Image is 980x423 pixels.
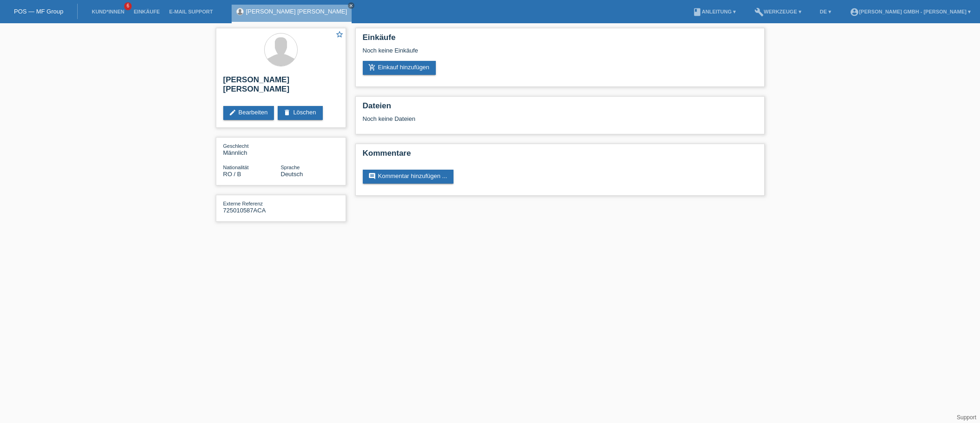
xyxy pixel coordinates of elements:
a: E-Mail Support [165,9,218,14]
span: Deutsch [281,171,303,178]
div: 725010587ACA [223,200,281,214]
span: Nationalität [223,165,249,170]
div: Noch keine Dateien [363,115,647,122]
a: bookAnleitung ▾ [688,9,740,14]
div: Männlich [223,142,281,156]
a: add_shopping_cartEinkauf hinzufügen [363,61,436,75]
h2: [PERSON_NAME] [PERSON_NAME] [223,75,339,99]
a: POS — MF Group [14,8,63,15]
a: Kund*innen [87,9,129,14]
i: close [349,3,353,8]
a: [PERSON_NAME] [PERSON_NAME] [246,8,347,15]
a: close [348,2,354,9]
h2: Dateien [363,101,757,115]
span: Geschlecht [223,143,249,149]
i: build [754,7,764,17]
span: Sprache [281,165,300,170]
i: book [693,7,702,17]
span: 6 [124,2,132,10]
a: star_border [335,30,344,40]
i: edit [229,109,236,116]
a: Support [957,414,976,421]
a: commentKommentar hinzufügen ... [363,170,454,184]
a: deleteLöschen [278,106,322,120]
a: account_circle[PERSON_NAME] GmbH - [PERSON_NAME] ▾ [845,9,975,14]
div: Noch keine Einkäufe [363,47,757,61]
a: buildWerkzeuge ▾ [750,9,806,14]
i: comment [368,172,376,180]
h2: Einkäufe [363,33,757,47]
a: editBearbeiten [223,106,274,120]
i: star_border [335,30,344,39]
h2: Kommentare [363,149,757,163]
i: account_circle [850,7,859,17]
span: Rumänien / B / 05.04.2021 [223,171,241,178]
a: Einkäufe [129,9,164,14]
i: add_shopping_cart [368,64,376,71]
a: DE ▾ [815,9,836,14]
i: delete [283,109,291,116]
span: Externe Referenz [223,201,263,206]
